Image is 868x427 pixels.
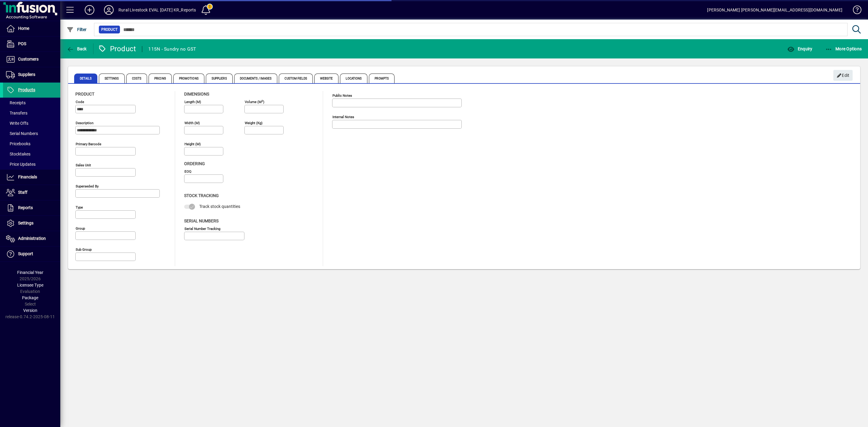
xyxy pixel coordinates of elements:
[206,74,233,83] span: Suppliers
[199,204,240,209] span: Track stock quantities
[18,174,37,179] span: Financials
[3,185,60,200] a: Staff
[3,149,60,159] a: Stocktakes
[234,74,278,83] span: Documents / Images
[18,205,33,210] span: Reports
[6,141,30,146] span: Pricebooks
[3,21,60,36] a: Home
[3,67,60,82] a: Suppliers
[6,131,38,136] span: Serial Numbers
[76,163,91,167] mat-label: Sales unit
[3,128,60,139] a: Serial Numbers
[18,251,33,256] span: Support
[184,169,191,174] mat-label: EOQ
[824,43,863,54] button: More Options
[98,44,136,54] div: Product
[3,170,60,185] a: Financials
[3,108,60,118] a: Transfers
[65,24,88,35] button: Filter
[74,74,97,83] span: Details
[126,74,147,83] span: Costs
[148,44,196,54] div: 115N - Sundry no GST
[3,36,60,52] a: POS
[6,111,27,115] span: Transfers
[332,115,354,119] mat-label: Internal Notes
[17,270,43,275] span: Financial Year
[262,99,263,102] sup: 3
[18,72,35,77] span: Suppliers
[245,100,264,104] mat-label: Volume (m )
[18,41,26,46] span: POS
[3,139,60,149] a: Pricebooks
[76,226,85,231] mat-label: Group
[3,231,60,246] a: Administration
[184,226,220,231] mat-label: Serial Number tracking
[3,246,60,262] a: Support
[184,218,219,223] span: Serial Numbers
[184,193,219,198] span: Stock Tracking
[3,159,60,169] a: Price Updates
[76,100,84,104] mat-label: Code
[833,70,853,81] button: Edit
[184,121,200,125] mat-label: Width (m)
[184,142,201,146] mat-label: Height (m)
[787,46,812,51] span: Enquiry
[314,74,339,83] span: Website
[6,152,30,156] span: Stocktakes
[23,308,37,313] span: Version
[184,100,201,104] mat-label: Length (m)
[707,5,842,15] div: [PERSON_NAME] [PERSON_NAME][EMAIL_ADDRESS][DOMAIN_NAME]
[76,205,83,209] mat-label: Type
[65,43,88,54] button: Back
[369,74,395,83] span: Prompts
[18,87,35,92] span: Products
[149,74,172,83] span: Pricing
[18,57,39,61] span: Customers
[76,184,99,188] mat-label: Superseded by
[332,93,352,98] mat-label: Public Notes
[99,74,125,83] span: Settings
[3,118,60,128] a: Write Offs
[184,92,209,96] span: Dimensions
[848,1,860,21] a: Knowledge Base
[76,247,92,252] mat-label: Sub group
[18,221,33,225] span: Settings
[76,142,101,146] mat-label: Primary barcode
[825,46,862,51] span: More Options
[6,162,36,167] span: Price Updates
[22,295,38,300] span: Package
[18,190,27,195] span: Staff
[18,26,29,31] span: Home
[786,43,814,54] button: Enquiry
[75,92,94,96] span: Product
[99,5,118,15] button: Profile
[245,121,263,125] mat-label: Weight (Kg)
[6,100,26,105] span: Receipts
[3,200,60,215] a: Reports
[184,161,205,166] span: Ordering
[18,236,46,241] span: Administration
[60,43,93,54] app-page-header-button: Back
[118,5,196,15] div: Rural Livestock EVAL [DATE] KR_Reports
[340,74,367,83] span: Locations
[67,46,87,51] span: Back
[67,27,87,32] span: Filter
[17,283,43,287] span: Licensee Type
[3,216,60,231] a: Settings
[279,74,313,83] span: Custom Fields
[76,121,93,125] mat-label: Description
[80,5,99,15] button: Add
[101,27,118,33] span: Product
[3,98,60,108] a: Receipts
[6,121,28,126] span: Write Offs
[173,74,204,83] span: Promotions
[3,52,60,67] a: Customers
[837,71,850,80] span: Edit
